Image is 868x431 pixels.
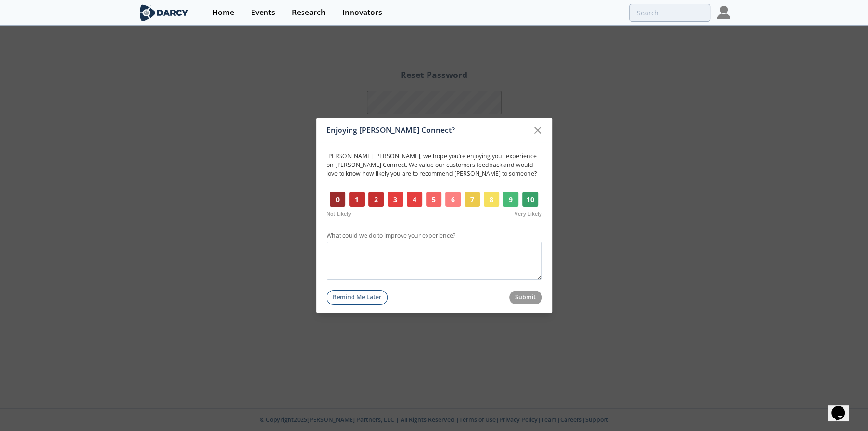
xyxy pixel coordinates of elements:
button: 0 [330,192,346,207]
button: 1 [349,192,365,207]
button: 8 [484,192,500,207]
button: 5 [426,192,442,207]
div: Research [292,9,326,16]
div: Innovators [342,9,382,16]
button: 6 [445,192,461,207]
p: [PERSON_NAME] [PERSON_NAME] , we hope you’re enjoying your experience on [PERSON_NAME] Connect. W... [327,152,542,178]
div: Home [212,9,234,16]
button: 2 [368,192,384,207]
button: Submit [509,291,542,304]
input: Advanced Search [629,4,710,22]
div: Enjoying [PERSON_NAME] Connect? [327,121,529,139]
img: logo-wide.svg [138,4,190,21]
button: 3 [388,192,403,207]
button: 10 [522,192,539,207]
button: 4 [407,192,423,207]
span: Very Likely [515,210,542,218]
button: 7 [465,192,480,207]
iframe: chat widget [828,393,858,421]
img: Profile [717,6,730,19]
button: Remind Me Later [327,290,388,305]
div: Events [251,9,275,16]
label: What could we do to improve your experience? [327,231,542,240]
span: Not Likely [327,210,351,218]
button: 9 [503,192,519,207]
